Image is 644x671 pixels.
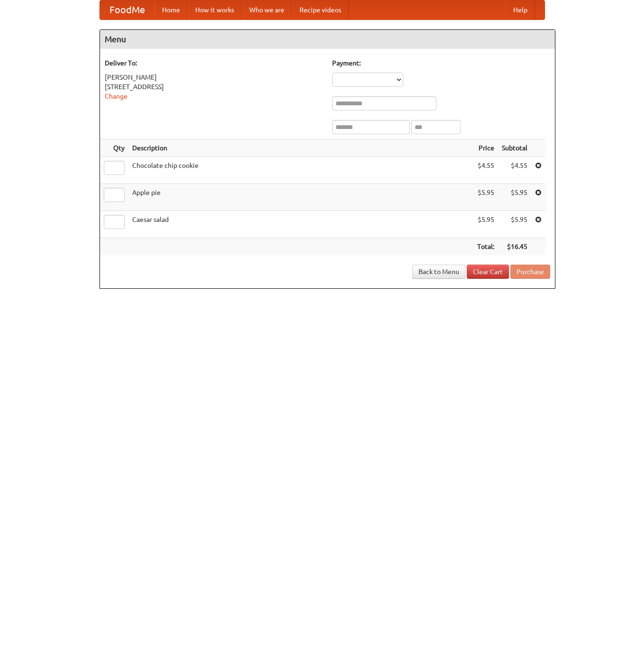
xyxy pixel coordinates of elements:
[498,184,531,211] td: $5.95
[100,0,154,19] a: FoodMe
[100,139,128,157] th: Qty
[105,58,323,68] h5: Deliver To:
[498,238,531,256] th: $16.45
[473,157,498,184] td: $4.55
[473,139,498,157] th: Price
[412,265,465,279] a: Back to Menu
[473,238,498,256] th: Total:
[498,211,531,238] td: $5.95
[100,30,555,49] h4: Menu
[154,0,188,19] a: Home
[128,139,473,157] th: Description
[506,0,535,19] a: Help
[473,184,498,211] td: $5.95
[292,0,349,19] a: Recipe videos
[242,0,292,19] a: Who we are
[105,92,127,100] a: Change
[128,157,473,184] td: Chocolate chip cookie
[498,157,531,184] td: $4.55
[467,265,509,279] a: Clear Cart
[510,265,550,279] button: Purchase
[473,211,498,238] td: $5.95
[128,211,473,238] td: Caesar salad
[105,73,323,82] div: [PERSON_NAME]
[332,58,550,68] h5: Payment:
[128,184,473,211] td: Apple pie
[498,139,531,157] th: Subtotal
[188,0,242,19] a: How it works
[105,82,323,92] div: [STREET_ADDRESS]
